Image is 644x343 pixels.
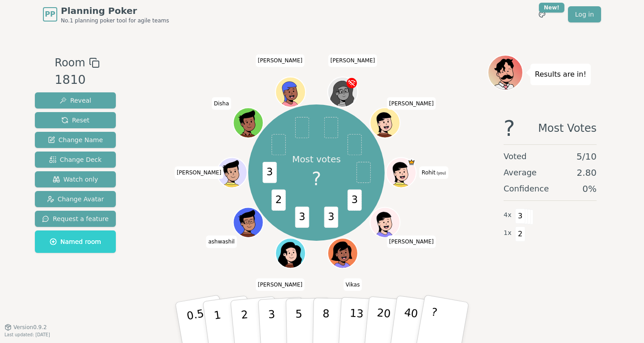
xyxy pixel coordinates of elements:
span: 2 [515,226,525,242]
span: Request a feature [42,214,109,223]
span: Average [504,166,537,179]
span: 1 x [504,228,512,238]
span: Click to change your name [387,97,436,109]
span: 3 [295,207,309,228]
span: Voted [504,150,527,163]
span: 3 [263,162,277,183]
span: Click to change your name [343,278,362,291]
span: ? [504,117,515,139]
span: Click to change your name [256,278,305,291]
span: 0 % [582,182,597,195]
span: Reset [61,116,89,125]
button: Version0.9.2 [4,324,47,331]
span: Most Votes [538,117,597,139]
span: Click to change your name [212,97,231,109]
span: Confidence [504,182,549,195]
span: Change Name [48,135,103,144]
span: 2 [271,190,286,211]
span: No.1 planning poker tool for agile teams [61,17,169,24]
span: Planning Poker [61,4,169,17]
span: Room [55,55,85,71]
button: Watch only [35,171,116,187]
span: ? [312,165,321,192]
span: Change Avatar [47,195,104,204]
button: New! [534,6,550,22]
span: Reveal [59,96,91,105]
span: Rohit is the host [407,158,415,166]
button: Change Avatar [35,191,116,207]
button: Change Deck [35,152,116,168]
button: Request a feature [35,211,116,227]
span: Click to change your name [387,235,436,248]
span: Click to change your name [419,166,448,179]
button: Change Name [35,132,116,148]
span: Click to change your name [328,54,377,67]
span: 2.80 [576,166,597,179]
div: 1810 [55,71,99,89]
p: Most votes [292,153,341,165]
button: Named room [35,230,116,253]
span: Last updated: [DATE] [4,332,50,337]
span: Click to change your name [174,166,224,179]
div: New! [539,3,564,13]
span: Click to change your name [206,235,237,248]
span: Click to change your name [256,54,305,67]
a: PPPlanning PokerNo.1 planning poker tool for agile teams [43,4,169,24]
span: 3 [324,207,338,228]
span: 3 [347,190,362,211]
span: PP [45,9,55,20]
span: (you) [436,171,446,175]
p: Results are in! [535,68,586,81]
a: Log in [568,6,601,22]
span: Watch only [53,175,98,184]
span: 4 x [504,210,512,220]
span: Change Deck [49,155,102,164]
span: Named room [50,237,101,246]
span: 5 / 10 [576,150,597,163]
span: 3 [515,208,525,224]
button: Reset [35,112,116,128]
button: Click to change your avatar [387,158,415,187]
button: Reveal [35,92,116,109]
span: Version 0.9.2 [13,324,47,331]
